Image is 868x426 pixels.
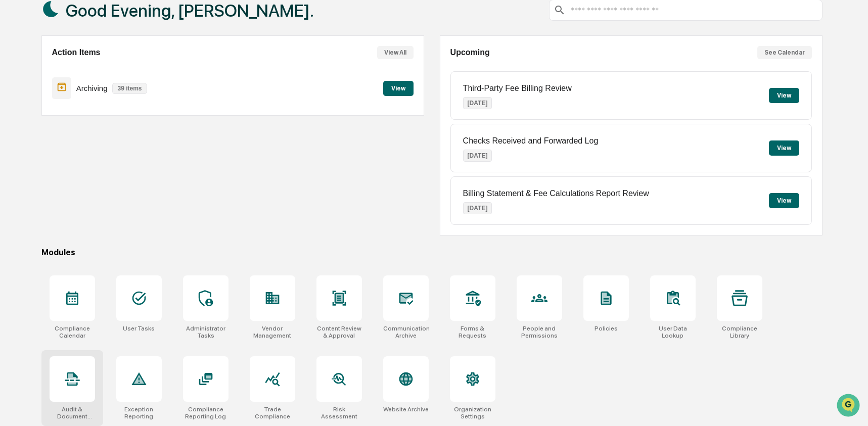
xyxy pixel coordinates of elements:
[20,147,64,157] span: Data Lookup
[50,325,95,339] div: Compliance Calendar
[183,406,229,420] div: Compliance Reporting Log
[50,406,95,420] div: Audit & Document Logs
[6,123,69,141] a: 🖐️Preclearance
[650,325,696,339] div: User Data Lookup
[250,406,295,420] div: Trade Compliance
[450,406,495,420] div: Organization Settings
[41,248,823,257] div: Modules
[463,97,492,109] p: [DATE]
[463,136,599,146] p: Checks Received and Forwarded Log
[101,171,122,179] span: Pylon
[463,150,492,162] p: [DATE]
[76,84,108,92] p: Archiving
[116,406,162,420] div: Exception Reporting
[66,1,314,21] h1: Good Evening, [PERSON_NAME].
[69,123,129,141] a: 🗄️Attestations
[6,143,68,161] a: 🔎Data Lookup
[34,87,128,96] div: We're available if you need us!
[83,127,125,137] span: Attestations
[20,127,65,137] span: Preclearance
[383,406,429,413] div: Website Archive
[10,148,18,156] div: 🔎
[383,325,429,339] div: Communications Archive
[34,77,166,87] div: Start new chat
[112,83,147,94] p: 39 items
[717,325,762,339] div: Compliance Library
[450,325,495,339] div: Forms & Requests
[10,77,28,96] img: 1746055101610-c473b297-6a78-478c-a979-82029cc54cd1
[183,325,229,339] div: Administrator Tasks
[316,325,362,339] div: Content Review & Approval
[10,21,184,37] p: How can we help?
[383,83,414,92] a: View
[73,128,81,136] div: 🗄️
[463,84,572,93] p: Third-Party Fee Billing Review
[10,128,18,136] div: 🖐️
[769,193,799,208] button: View
[172,80,184,92] button: Start new chat
[123,325,155,332] div: User Tasks
[836,393,863,420] iframe: Open customer support
[463,202,492,214] p: [DATE]
[517,325,562,339] div: People and Permissions
[463,189,649,198] p: Billing Statement & Fee Calculations Report Review
[595,325,618,332] div: Policies
[450,48,490,57] h2: Upcoming
[52,48,101,57] h2: Action Items
[383,81,414,96] button: View
[71,171,122,179] a: Powered byPylon
[769,88,799,103] button: View
[757,46,812,59] button: See Calendar
[316,406,362,420] div: Risk Assessment
[250,325,295,339] div: Vendor Management
[769,140,799,156] button: View
[377,46,414,59] button: View All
